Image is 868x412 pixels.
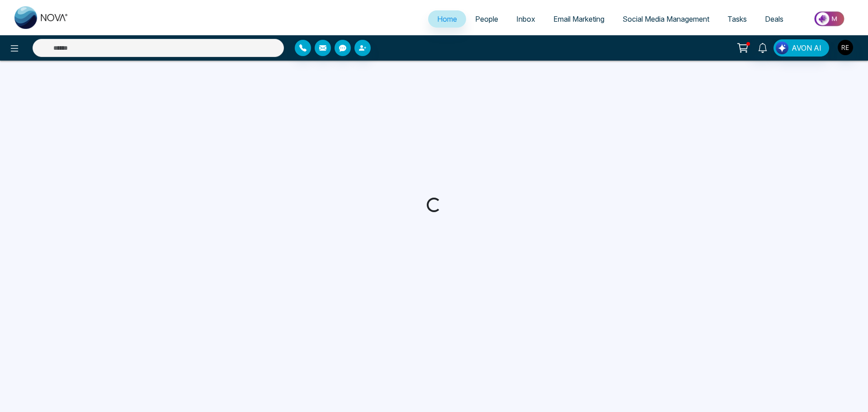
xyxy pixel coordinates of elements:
[765,14,783,24] span: Deals
[475,14,498,24] span: People
[838,40,853,55] img: User Avatar
[428,10,466,28] a: Home
[14,6,69,29] img: Nova CRM Logo
[544,10,613,28] a: Email Marketing
[613,10,718,28] a: Social Media Management
[516,14,535,24] span: Inbox
[623,14,709,24] span: Social Media Management
[553,14,604,24] span: Email Marketing
[466,10,507,28] a: People
[756,10,793,28] a: Deals
[507,10,544,28] a: Inbox
[776,42,788,54] img: Lead Flow
[797,9,863,29] img: Market-place.gif
[774,39,829,57] button: AVON AI
[437,14,457,24] span: Home
[792,43,821,53] span: AVON AI
[718,10,756,28] a: Tasks
[727,14,747,24] span: Tasks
